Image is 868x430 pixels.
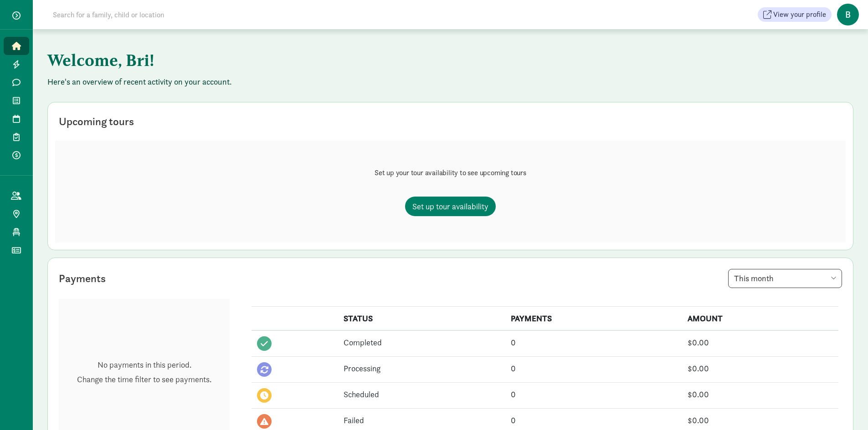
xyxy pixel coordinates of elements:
[47,76,853,87] p: Here's an overview of recent activity on your account.
[344,388,500,400] div: Scheduled
[511,336,676,349] div: 0
[344,362,500,374] div: Processing
[682,307,838,331] th: AMOUNT
[77,374,211,385] p: Change the time filter to see payments.
[47,44,498,76] h1: Welcome, Bri!
[837,4,859,25] span: B
[511,388,676,400] div: 0
[688,414,833,426] div: $0.00
[758,7,832,22] button: View your profile
[59,113,134,130] div: Upcoming tours
[511,362,676,374] div: 0
[59,270,106,287] div: Payments
[688,388,833,400] div: $0.00
[505,307,682,331] th: PAYMENTS
[338,307,505,331] th: STATUS
[511,414,676,426] div: 0
[344,336,500,349] div: Completed
[375,167,526,178] p: Set up your tour availability to see upcoming tours
[688,336,833,349] div: $0.00
[405,197,496,216] a: Set up tour availability
[77,359,211,370] p: No payments in this period.
[344,414,500,426] div: Failed
[47,5,303,24] input: Search for a family, child or location
[773,9,826,20] span: View your profile
[688,362,833,374] div: $0.00
[412,200,488,212] span: Set up tour availability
